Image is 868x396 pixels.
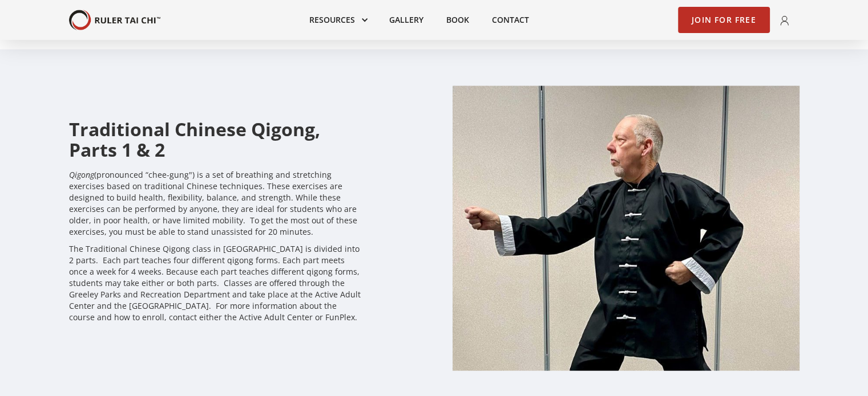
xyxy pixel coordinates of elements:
[69,119,361,160] h2: Traditional Chinese Qigong, Parts 1 & 2
[69,169,361,238] p: (pronounced “chee-gung") is a set of breathing and stretching exercises based on traditional Chin...
[481,7,540,32] a: Contact
[69,10,160,31] a: home
[69,10,160,31] img: Your Brand Name
[69,169,94,180] em: Qigong
[69,243,361,323] p: The Traditional Chinese Qigong class in [GEOGRAPHIC_DATA] is divided into 2 parts. Each part teac...
[378,7,435,32] a: Gallery
[678,7,770,33] a: Join for Free
[435,7,481,32] a: Book
[298,7,378,32] div: Resources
